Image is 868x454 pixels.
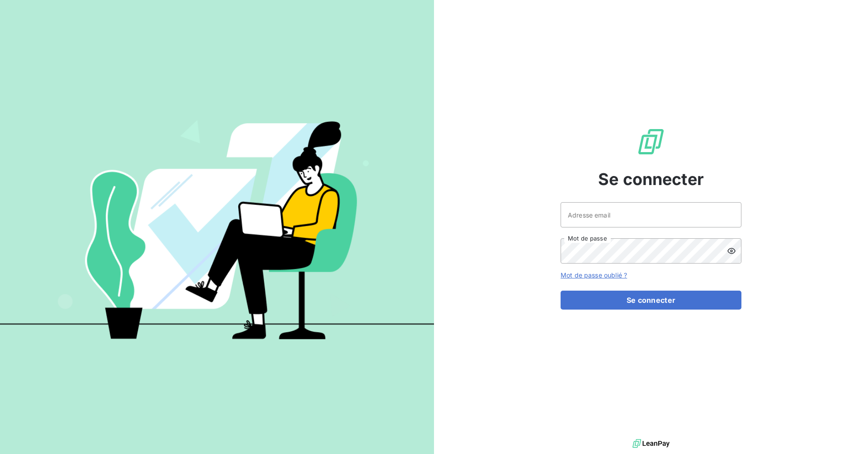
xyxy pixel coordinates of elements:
img: logo [632,437,670,450]
input: placeholder [561,202,741,227]
img: Logo LeanPay [637,127,665,156]
a: Mot de passe oublié ? [561,271,627,279]
span: Se connecter [598,167,704,191]
button: Se connecter [561,291,741,310]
